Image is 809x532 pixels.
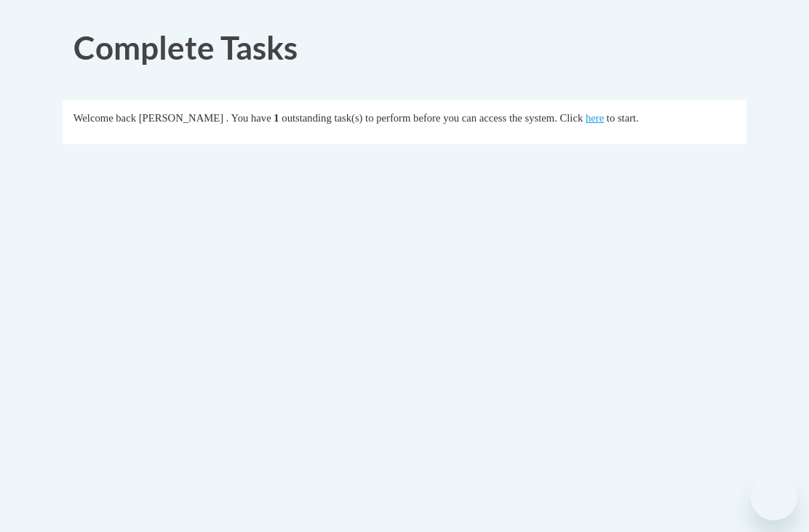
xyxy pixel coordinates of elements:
[751,474,797,520] iframe: Button to launch messaging window
[73,112,136,124] span: Welcome back
[226,112,271,124] span: . You have
[139,112,223,124] span: [PERSON_NAME]
[274,112,279,124] span: 1
[586,112,604,124] a: here
[73,28,298,66] span: Complete Tasks
[607,112,639,124] span: to start.
[282,112,583,124] span: outstanding task(s) to perform before you can access the system. Click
